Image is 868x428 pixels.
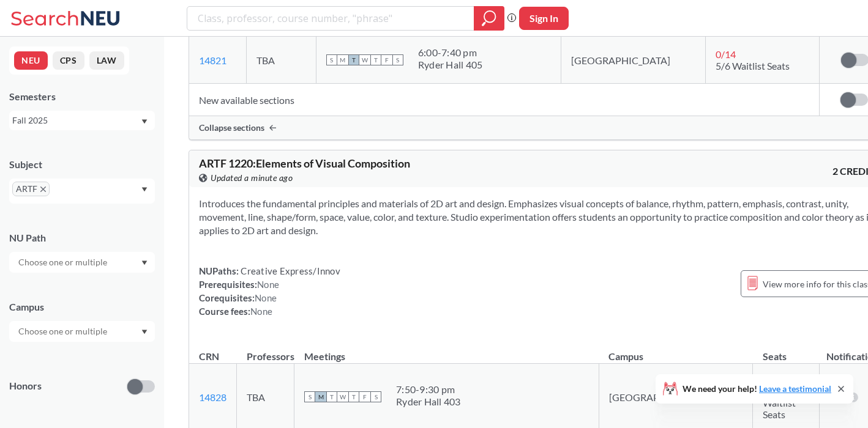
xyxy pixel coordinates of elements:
[396,383,461,396] div: 7:50 - 9:30 pm
[40,186,46,192] svg: X to remove pill
[189,84,820,116] td: New available sections
[9,321,155,342] div: Dropdown arrow
[326,54,337,65] span: S
[348,54,359,65] span: T
[199,391,226,403] a: 14828
[759,383,831,394] a: Leave a testimonial
[250,306,272,317] span: None
[199,122,264,133] span: Collapse sections
[392,54,403,65] span: S
[418,46,483,59] div: 6:00 - 7:40 pm
[359,391,370,402] span: F
[9,179,155,204] div: ARTFX to remove pillDropdown arrow
[9,111,155,130] div: Fall 2025Dropdown arrow
[9,158,155,171] div: Subject
[763,374,783,385] span: 9 / 14
[141,260,148,265] svg: Dropdown arrow
[561,37,706,84] td: [GEOGRAPHIC_DATA]
[359,54,370,65] span: W
[519,7,569,30] button: Sign In
[348,391,359,402] span: T
[247,37,316,84] td: TBA
[141,187,148,192] svg: Dropdown arrow
[381,54,392,65] span: F
[304,391,315,402] span: S
[370,54,381,65] span: T
[9,300,155,314] div: Campus
[474,6,504,31] div: magnifying glass
[199,54,226,66] a: 14821
[482,10,496,27] svg: magnifying glass
[9,90,155,103] div: Semesters
[12,182,50,196] span: ARTFX to remove pill
[396,396,461,408] div: Ryder Hall 403
[12,324,115,339] input: Choose one or multiple
[12,255,115,270] input: Choose one or multiple
[141,119,148,124] svg: Dropdown arrow
[683,385,831,393] span: We need your help!
[199,264,340,318] div: NUPaths: Prerequisites: Corequisites: Course fees:
[199,350,219,363] div: CRN
[196,8,465,29] input: Class, professor, course number, "phrase"
[9,231,155,245] div: NU Path
[199,157,410,170] span: ARTF 1220 : Elements of Visual Composition
[716,60,790,72] span: 5/6 Waitlist Seats
[255,292,277,303] span: None
[237,338,294,364] th: Professors
[257,279,279,290] span: None
[141,330,148,334] svg: Dropdown arrow
[211,171,293,185] span: Updated a minute ago
[9,252,155,273] div: Dropdown arrow
[326,391,337,402] span: T
[315,391,326,402] span: M
[337,391,348,402] span: W
[239,265,340,276] span: Creative Express/Innov
[14,51,48,70] button: NEU
[370,391,381,402] span: S
[53,51,84,70] button: CPS
[12,114,140,127] div: Fall 2025
[294,338,599,364] th: Meetings
[9,379,42,393] p: Honors
[716,48,736,60] span: 0 / 14
[599,338,753,364] th: Campus
[89,51,124,70] button: LAW
[753,338,820,364] th: Seats
[337,54,348,65] span: M
[418,59,483,71] div: Ryder Hall 405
